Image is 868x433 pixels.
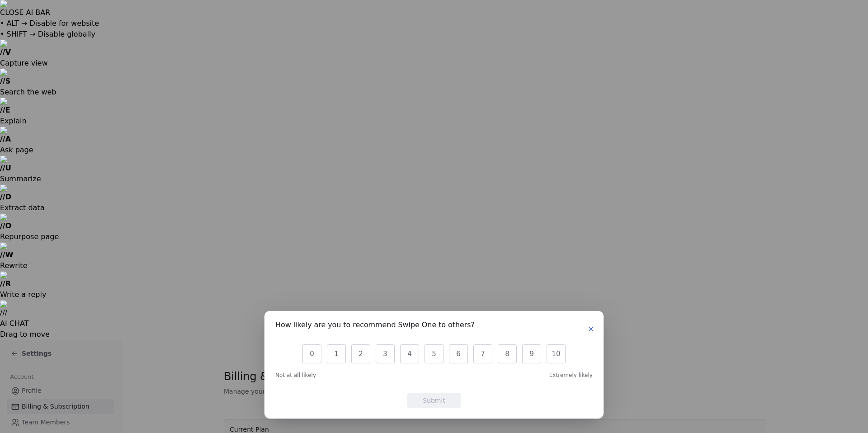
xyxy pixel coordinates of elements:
[327,344,346,363] button: 1
[547,344,566,363] button: 10
[473,344,492,363] button: 7
[449,344,468,363] button: 6
[376,344,395,363] button: 3
[498,344,517,363] button: 8
[549,372,593,379] span: Extremely likely
[425,344,443,363] button: 5
[522,344,541,363] button: 9
[302,344,321,363] button: 0
[407,393,461,408] button: Submit
[275,372,316,379] span: Not at all likely
[351,344,370,363] button: 2
[400,344,419,363] button: 4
